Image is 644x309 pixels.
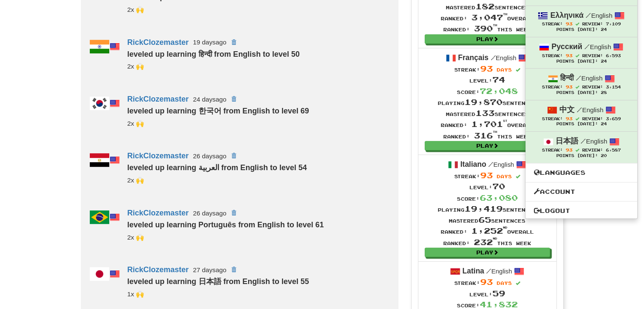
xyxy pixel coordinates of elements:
span: 93 [566,84,572,89]
strong: Latina [462,267,484,275]
small: English [586,12,612,19]
strong: 日本語 [556,137,578,145]
a: Account [525,186,637,197]
span: Review: [582,22,603,26]
span: days [497,67,512,72]
sup: st [503,119,507,122]
sup: nd [493,237,497,240]
small: 26 days ago [193,152,227,160]
span: Review: [582,116,603,121]
a: Play [425,248,550,257]
span: / [584,43,590,50]
span: 93 [566,53,572,58]
a: RickClozemaster [127,265,189,274]
div: Ranked: this week [441,23,534,34]
small: _cmns<br />19cupsofcoffee [127,63,144,70]
div: Points [DATE]: 28 [534,90,629,96]
span: 232 [474,237,497,247]
span: Streak includes today. [575,22,579,26]
a: Русский /English Streak: 93 Review: 6,593 Points [DATE]: 24 [525,37,637,68]
a: Ελληνικά /English Streak: 93 Review: 7,109 Points [DATE]: 24 [525,6,637,37]
small: 19cupsofcoffee<br />_cmns [127,6,144,13]
strong: Русский [551,42,582,51]
div: Streak: [441,276,533,287]
span: 390 [474,24,497,33]
strong: leveled up learning Português from English to level 61 [127,221,324,229]
span: 93 [480,277,493,287]
span: / [486,267,491,275]
span: Review: [582,53,603,58]
span: / [580,137,586,145]
span: 6,593 [606,53,621,58]
a: 中文 /English Streak: 93 Review: 3,659 Points [DATE]: 24 [525,100,637,131]
strong: Ελληνικά [550,11,584,19]
span: / [491,54,496,61]
span: 316 [474,131,497,140]
div: Level: [438,181,537,192]
small: English [491,55,517,61]
strong: leveled up learning हिन्दी from English to level 50 [127,50,300,58]
div: Streak: [438,170,537,181]
div: Level: [441,288,533,299]
span: 59 [492,289,505,298]
div: Ranked: this week [438,237,537,248]
a: RickClozemaster [127,95,189,103]
span: Streak includes today. [516,68,520,72]
span: 63,080 [480,193,518,202]
span: Streak: [542,53,563,58]
span: Streak includes today. [575,148,579,152]
span: Streak includes today. [575,54,579,58]
div: Streak: [438,63,537,74]
span: Streak: [542,22,563,26]
span: 1,252 [471,226,507,235]
span: 70 [492,182,505,191]
small: 19cupsofcoffee<br />_cmns [127,120,144,127]
strong: 中文 [559,105,575,114]
span: 41,832 [480,300,518,309]
small: English [580,138,607,145]
span: Review: [582,148,603,152]
sup: th [493,130,497,133]
small: 19cupsofcoffee [127,290,144,298]
div: Playing sentences [438,97,537,108]
a: RickClozemaster [127,38,189,46]
div: Mastered sentences [438,214,537,225]
div: Ranked: overall [438,225,537,236]
span: 19,870 [464,97,503,107]
div: Points [DATE]: 20 [534,153,629,159]
sup: nd [503,226,507,229]
span: Review: [582,85,603,89]
small: 27 days ago [193,266,227,273]
a: RickClozemaster [127,152,189,160]
span: 182 [475,2,495,11]
div: Ranked: this week [438,130,537,141]
span: days [497,280,512,286]
span: Streak: [542,116,563,121]
div: Mastered sentences [438,108,537,119]
span: 3,154 [606,85,621,89]
sup: th [493,24,497,27]
strong: हिन्दी [560,74,574,82]
a: Play [425,34,550,44]
div: Score: [438,86,537,97]
sup: th [503,13,507,16]
span: 1,701 [471,119,507,129]
div: Playing sentences [438,203,537,214]
strong: leveled up learning 日本語 from English to level 55 [127,277,309,286]
span: 93 [480,171,493,180]
small: English [577,106,603,113]
span: Streak includes today. [516,174,520,179]
span: Streak: [542,148,563,152]
span: 93 [480,64,493,73]
div: Points [DATE]: 24 [534,59,629,64]
small: _cmns<br />19cupsofcoffee [127,234,144,241]
div: Level: [438,74,537,85]
span: 93 [566,116,572,121]
small: English [576,74,603,82]
small: 19 days ago [193,39,227,46]
strong: leveled up learning 한국어 from English to level 69 [127,107,309,115]
span: Streak: [542,85,563,89]
span: Streak includes today. [575,117,579,121]
span: 93 [566,147,572,152]
span: 19,419 [464,204,503,213]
